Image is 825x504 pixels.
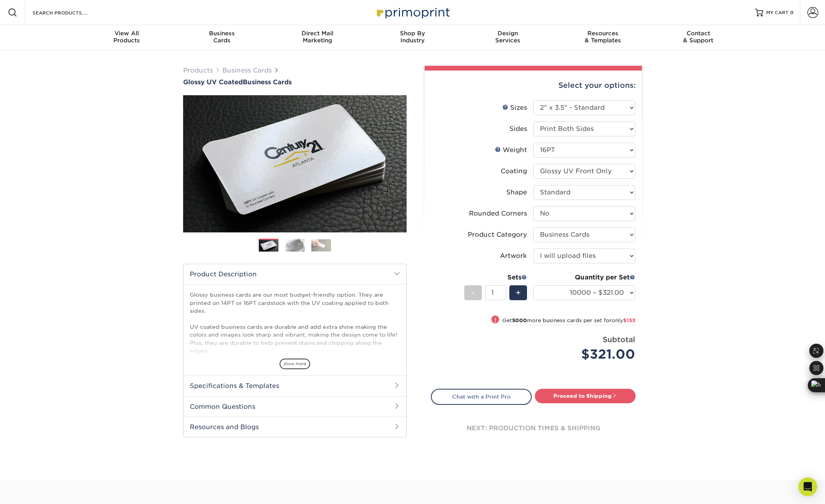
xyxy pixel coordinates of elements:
h1: Business Cards [183,78,407,86]
div: & Templates [555,30,651,44]
div: Products [79,30,174,44]
span: Shop By [365,30,460,37]
span: Design [460,30,555,37]
div: Services [460,30,555,44]
a: Contact& Support [651,25,746,50]
h2: Product Description [184,264,406,284]
input: SEARCH PRODUCTS..... [32,8,108,17]
span: show more [280,359,310,369]
div: Artwork [500,251,527,261]
div: Select your options: [431,71,636,100]
h2: Specifications & Templates [184,375,406,396]
span: only [612,317,635,323]
div: Weight [495,145,527,155]
img: Business Cards 02 [285,238,305,252]
span: - [471,287,475,299]
div: Industry [365,30,460,44]
img: Glossy UV Coated 01 [183,52,407,276]
h2: Resources and Blogs [184,417,406,437]
h2: Common Questions [184,396,406,417]
img: Business Cards 01 [259,236,278,256]
strong: 5000 [512,317,527,323]
a: Resources& Templates [555,25,651,50]
a: Direct MailMarketing [270,25,365,50]
a: Chat with a Print Pro [431,389,532,404]
span: Resources [555,30,651,37]
span: ! [494,316,496,324]
strong: Subtotal [603,335,635,344]
div: $321.00 [539,345,635,364]
a: Glossy UV CoatedBusiness Cards [183,78,407,86]
span: + [516,287,521,299]
a: DesignServices [460,25,555,50]
a: Business Cards [222,67,272,74]
a: BusinessCards [174,25,270,50]
img: Business Cards 03 [311,239,331,251]
a: View AllProducts [79,25,174,50]
span: Direct Mail [270,30,365,37]
div: Quantity per Set [533,273,635,282]
span: View All [79,30,174,37]
div: Shape [506,188,527,197]
a: Proceed to Shipping [535,389,636,403]
img: Primoprint [373,4,452,21]
span: MY CART [766,9,789,16]
div: & Support [651,30,746,44]
span: $153 [623,317,635,323]
div: Cards [174,30,270,44]
span: Contact [651,30,746,37]
div: Marketing [270,30,365,44]
a: Products [183,67,213,74]
div: next: production times & shipping [431,405,636,452]
div: Product Category [468,230,527,239]
div: Rounded Corners [469,209,527,218]
a: Shop ByIndustry [365,25,460,50]
div: Open Intercom Messenger [798,477,817,496]
small: Get more business cards per set for [502,317,635,325]
div: Sizes [502,103,527,112]
span: Business [174,30,270,37]
span: 0 [790,10,794,15]
p: Glossy business cards are our most budget-friendly option. They are printed on 14PT or 16PT cards... [190,291,400,395]
div: Sides [509,124,527,134]
div: Sets [464,273,527,282]
div: Coating [501,167,527,176]
span: Glossy UV Coated [183,78,243,86]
